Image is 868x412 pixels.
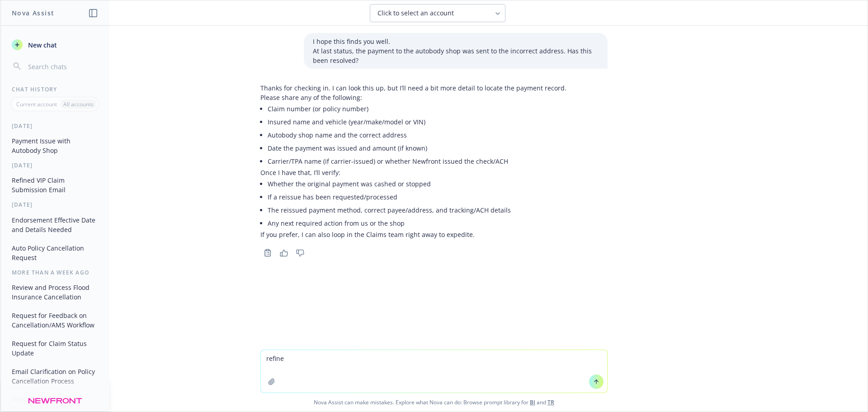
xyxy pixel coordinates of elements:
button: Email Clarification on Policy Cancellation Process [8,364,102,388]
div: [DATE] [1,122,109,130]
button: Request for Claim Status Update [8,336,102,360]
div: [DATE] [1,161,109,169]
button: Click to select an account [370,4,505,22]
input: Search chats [26,60,98,73]
h1: Nova Assist [12,8,54,18]
button: Payment Issue with Autobody Shop [8,133,102,158]
li: Claim number (or policy number) [268,102,566,115]
div: Chat History [1,85,109,93]
li: Any next required action from us or the shop [268,217,566,230]
li: Autobody shop name and the correct address [268,128,566,142]
p: Current account [16,100,57,108]
button: Request for Feedback on Cancellation/AMS Workflow [8,308,102,332]
li: The reissued payment method, correct payee/address, and tracking/ACH details [268,204,566,217]
span: Nova Assist can make mistakes. Explore what Nova can do: Browse prompt library for and [4,393,864,412]
p: If you prefer, I can also loop in the Claims team right away to expedite. [260,230,566,239]
p: I hope this finds you well. [313,37,599,46]
span: Click to select an account [377,9,454,18]
div: [DATE] [1,201,109,208]
li: Date the payment was issued and amount (if known) [268,142,566,155]
button: Thumbs down [293,246,307,259]
svg: Copy to clipboard [264,249,272,257]
p: Once I have that, I’ll verify: [260,168,566,177]
li: Insured name and vehicle (year/make/model or VIN) [268,115,566,128]
li: If a reissue has been requested/processed [268,190,566,204]
span: New chat [26,40,57,50]
button: Auto Policy Cancellation Request [8,241,102,265]
li: Whether the original payment was cashed or stopped [268,177,566,190]
a: TR [547,398,554,406]
button: Review and Process Flood Insurance Cancellation [8,280,102,304]
p: Please share any of the following: [260,93,566,102]
div: More than a week ago [1,269,109,276]
button: Refined VIP Claim Submission Email [8,173,102,197]
p: All accounts [63,100,94,108]
li: Carrier/TPA name (if carrier-issued) or whether Newfront issued the check/ACH [268,155,566,168]
button: Endorsement Effective Date and Details Needed [8,213,102,237]
textarea: refine [261,350,607,393]
a: BI [530,398,535,406]
p: Thanks for checking in. I can look this up, but I’ll need a bit more detail to locate the payment... [260,83,566,93]
button: New chat [8,37,102,53]
p: At last status, the payment to the autobody shop was sent to the incorrect address. Has this been... [313,46,599,65]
